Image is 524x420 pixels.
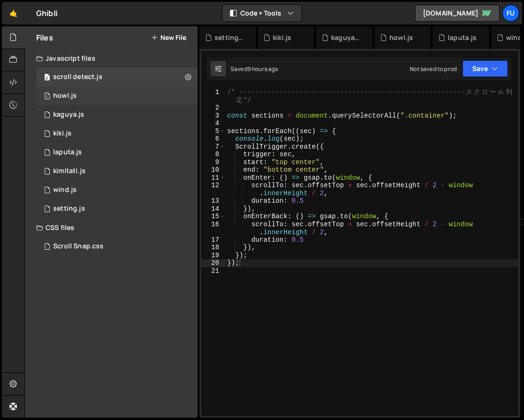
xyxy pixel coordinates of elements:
div: Saved [230,65,278,73]
div: 11 [201,174,225,182]
div: 7 [201,143,225,151]
div: 5 [201,127,225,135]
div: kiki.js [53,129,71,138]
div: kimitati.js [36,162,201,181]
div: kiki.js [273,33,291,42]
div: wind.js [53,186,77,194]
div: 12 [201,182,225,197]
div: 9 hours ago [247,65,278,73]
div: CSS files [25,218,198,237]
div: 14 [201,205,225,213]
div: 17069/47028.js [36,143,201,162]
div: setting.js [53,205,85,213]
div: 20 [201,259,225,267]
div: howl.js [389,33,413,42]
div: 17069/46980.css [36,237,201,256]
div: 13 [201,197,225,205]
div: 9 [201,158,225,166]
div: Javascript files [25,49,198,68]
a: Fu [502,5,519,22]
div: 15 [201,213,225,221]
div: 17069/47029.js [36,87,201,105]
div: 21 [201,267,225,275]
div: kaguya.js [331,33,361,42]
div: 19 [201,252,225,260]
span: 1 [44,93,50,101]
div: kaguya.js [53,111,84,119]
div: laputa.js [53,148,82,157]
div: Ghibli [36,8,57,19]
div: 4 [201,119,225,127]
div: 1 [201,88,225,104]
div: 17069/47032.js [36,199,201,218]
div: 8 [201,151,225,158]
div: 17069/47031.js [36,124,201,143]
div: howl.js [53,92,77,100]
button: Save [462,60,508,77]
span: 2 [44,74,50,82]
div: 18 [201,244,225,252]
div: 17069/47026.js [36,181,201,199]
a: [DOMAIN_NAME] [415,5,500,22]
button: Code + Tools [222,5,302,22]
button: New File [151,34,186,41]
div: 17069/47030.js [36,105,201,124]
div: 10 [201,166,225,174]
div: Not saved to prod [410,65,457,73]
div: Scroll Snap.css [53,242,103,251]
div: 17 [201,236,225,244]
div: 2 [201,104,225,112]
div: 3 [201,112,225,120]
h2: Files [36,32,53,43]
div: laputa.js [448,33,476,42]
div: scroll detect.js [53,73,103,81]
div: 6 [201,135,225,143]
div: scroll detect.js [36,68,201,87]
div: kimitati.js [53,167,86,175]
a: 🤙 [2,2,25,24]
div: setting.js [214,33,245,42]
div: 16 [201,221,225,236]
